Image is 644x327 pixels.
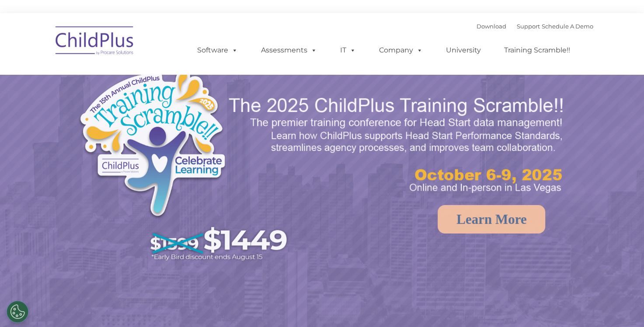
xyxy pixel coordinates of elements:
[7,301,28,323] button: Cookies Settings
[477,23,506,30] a: Download
[331,42,365,59] a: IT
[51,20,139,64] img: ChildPlus by Procare Solutions
[188,42,247,59] a: Software
[370,42,432,59] a: Company
[437,42,490,59] a: University
[517,23,540,30] a: Support
[438,205,545,233] a: Learn More
[252,42,326,59] a: Assessments
[477,23,593,30] font: |
[495,42,579,59] a: Training Scramble!!
[542,23,593,30] a: Schedule A Demo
